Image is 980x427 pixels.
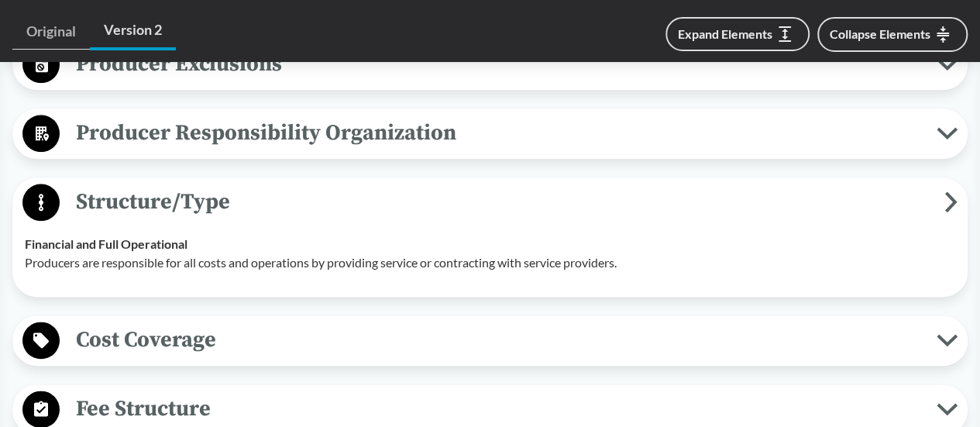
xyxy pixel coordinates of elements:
button: Cost Coverage [18,321,962,360]
span: Cost Coverage [60,322,937,357]
span: Fee Structure [60,391,937,426]
button: Collapse Elements [817,17,968,52]
button: Producer Exclusions [18,45,962,84]
a: Version 2 [90,12,176,50]
button: Structure/Type [18,183,962,222]
button: Expand Elements [665,17,810,51]
p: Producers are responsible for all costs and operations by providing service or contracting with s... [25,253,955,272]
a: Original [12,14,90,50]
button: Producer Responsibility Organization [18,114,962,153]
span: Producer Exclusions [60,46,937,81]
strong: Financial and Full Operational [25,236,187,251]
span: Structure/Type [60,184,944,219]
span: Producer Responsibility Organization [60,115,937,150]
